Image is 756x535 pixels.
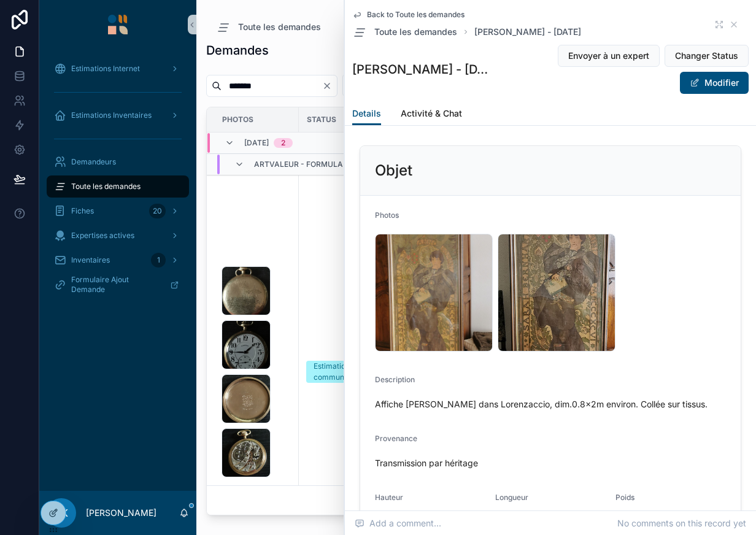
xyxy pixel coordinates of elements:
button: Modifier [680,72,749,94]
span: Details [352,107,381,120]
a: Fiches20 [47,200,189,222]
a: Toute les demandes [216,20,321,34]
span: Envoyer à un expert [568,50,649,62]
span: Toute les demandes [238,21,321,33]
span: Provenance [375,434,417,443]
div: 2 [281,138,285,148]
button: Clear [322,81,337,91]
span: Poids [615,493,634,502]
p: [PERSON_NAME] [86,507,156,519]
a: Formulaire Ajout Demande [47,274,189,296]
span: Longueur [495,493,528,502]
span: Back to Toute les demandes [367,10,465,20]
span: Estimations Inventaires [71,110,152,120]
span: Estimations Internet [71,64,140,74]
span: Expertises actives [71,231,134,241]
div: scrollable content [39,49,196,312]
a: Estimations Inventaires [47,104,189,126]
span: Formulaire Ajout Demande [71,275,160,294]
a: Toute les demandes [47,175,189,198]
a: Estimations Internet [47,58,189,80]
span: Photos [375,210,399,220]
span: Fiches [71,206,94,216]
h1: [PERSON_NAME] - [DATE] [352,61,493,78]
a: [PERSON_NAME] - [DATE] [474,26,581,38]
button: Changer Status [665,45,749,67]
button: Envoyer à un expert [558,45,660,67]
span: No comments on this record yet [617,517,746,529]
span: Affiche [PERSON_NAME] dans Lorenzaccio, dim.0.8x2m environ. Collée sur tissus. [375,398,726,410]
span: Status [307,115,336,125]
div: 1 [151,253,166,267]
a: Details [352,102,381,126]
a: Back to Toute les demandes [352,10,465,20]
span: Toute les demandes [374,26,457,38]
div: 20 [149,204,166,218]
a: Demandeurs [47,151,189,173]
img: App logo [108,15,128,34]
span: Demandeurs [71,157,116,167]
h1: Demandes [206,42,269,59]
h2: Objet [375,161,412,180]
a: Expertises actives [47,225,189,247]
div: Estimation communiquée [314,361,376,383]
button: Select Button [342,74,404,97]
a: Activité & Chat [401,102,462,127]
a: Toute les demandes [352,25,457,39]
span: Artvaleur - Formulaire [254,160,354,169]
span: Toute les demandes [71,182,141,191]
span: Changer Status [675,50,738,62]
a: Estimation communiquée [306,361,384,383]
span: [DATE] [244,138,269,148]
span: Add a comment... [355,517,441,529]
span: Activité & Chat [401,107,462,120]
span: Description [375,375,415,384]
span: Photos [222,115,253,125]
span: Transmission par héritage [375,457,726,469]
span: Inventaires [71,255,110,265]
a: Inventaires1 [47,249,189,271]
span: Hauteur [375,493,403,502]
